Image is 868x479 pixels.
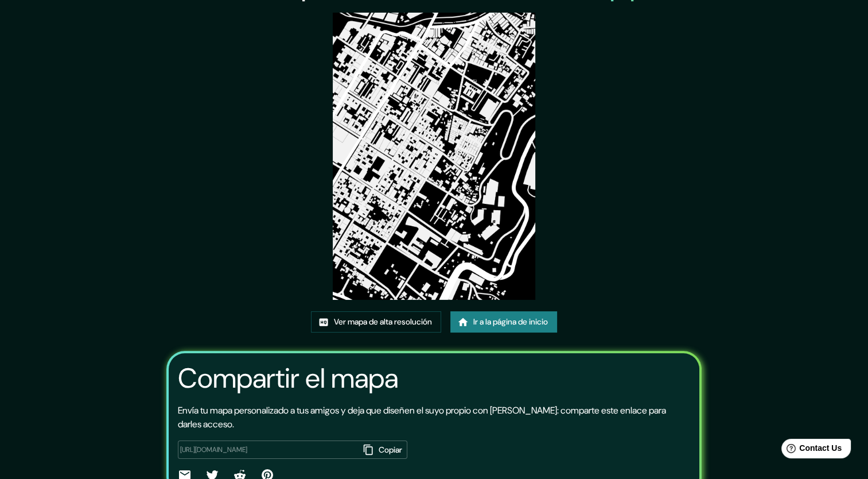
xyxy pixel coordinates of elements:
[334,315,432,329] font: Ver mapa de alta resolución
[379,443,402,457] font: Copiar
[360,441,407,459] button: Copiar
[178,404,690,431] p: Envía tu mapa personalizado a tus amigos y deja que diseñen el suyo propio con [PERSON_NAME]: com...
[473,315,548,329] font: Ir a la página de inicio
[178,362,398,395] h3: Compartir el mapa
[766,434,855,466] iframe: Help widget launcher
[450,311,557,333] a: Ir a la página de inicio
[311,311,441,333] a: Ver mapa de alta resolución
[333,13,536,300] img: created-map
